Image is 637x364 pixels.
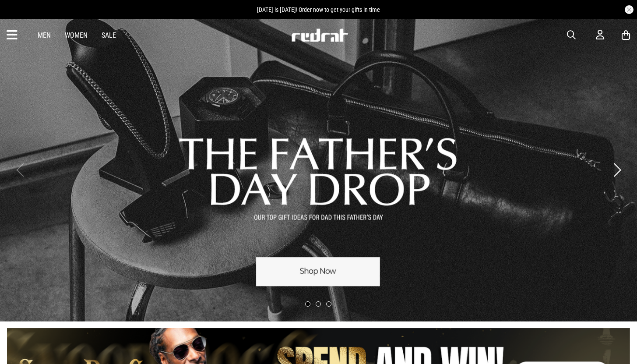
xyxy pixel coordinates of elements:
a: Women [65,31,88,39]
button: Next slide [611,160,623,180]
span: [DATE] is [DATE]! Order now to get your gifts in time [257,6,380,13]
a: Sale [102,31,116,39]
button: Previous slide [14,160,26,180]
img: Redrat logo [291,28,348,42]
a: Men [38,31,51,39]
